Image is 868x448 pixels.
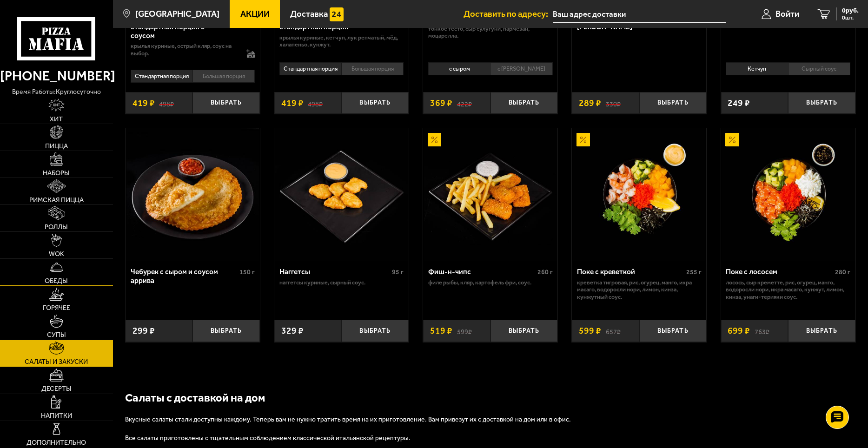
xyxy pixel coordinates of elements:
[308,99,323,107] s: 498 ₽
[43,170,70,176] span: Наборы
[423,59,557,85] div: 0
[728,326,750,335] span: 699 ₽
[457,99,472,107] s: 422 ₽
[835,268,850,276] span: 280 г
[41,412,72,419] span: Напитки
[45,143,68,149] span: Пицца
[45,224,68,230] span: Роллы
[126,128,259,261] img: Чебурек с сыром и соусом аррива
[290,10,328,19] span: Доставка
[577,279,702,301] p: креветка тигровая, рис, огурец, манго, икра масаго, водоросли Нори, лимон, кинза, кунжутный соус.
[126,128,260,261] a: Чебурек с сыром и соусом аррива
[192,92,260,114] button: Выбрать
[424,128,557,261] img: Фиш-н-чипс
[131,268,238,285] div: Чебурек с сыром и соусом аррива
[239,268,255,276] span: 150 г
[639,92,707,114] button: Выбрать
[133,99,155,107] span: 419 ₽
[192,70,255,83] li: Большая порция
[686,268,702,276] span: 255 г
[45,277,68,284] span: Обеды
[192,320,260,342] button: Выбрать
[537,268,553,276] span: 260 г
[490,62,552,75] li: с [PERSON_NAME]
[125,415,571,423] span: Вкусные салаты стали доступны каждому. Теперь вам не нужно тратить время на их приготовление. Вам...
[428,25,553,40] p: тонкое тесто, сыр сулугуни, пармезан, моцарелла.
[457,326,472,335] s: 599 ₽
[279,279,404,286] p: наггетсы куриные, сырный соус.
[131,70,192,83] li: Стандартная порция
[842,15,859,20] span: 0 шт.
[728,99,750,107] span: 249 ₽
[279,62,341,75] li: Стандартная порция
[49,250,64,257] span: WOK
[50,116,63,122] span: Хит
[125,391,265,404] b: Салаты с доставкой на дом
[721,128,855,261] a: АкционныйПоке с лососем
[159,99,174,107] s: 498 ₽
[281,99,304,107] span: 419 ₽
[573,128,706,261] img: Поке с креветкой
[430,99,452,107] span: 369 ₽
[27,439,86,446] span: Дополнительно
[275,128,408,261] img: Наггетсы
[428,133,441,146] img: Акционный
[135,10,219,19] span: [GEOGRAPHIC_DATA]
[342,320,409,342] button: Выбрать
[392,268,404,276] span: 95 г
[579,326,601,335] span: 599 ₽
[726,268,833,277] div: Поке с лососем
[577,268,684,277] div: Поке с креветкой
[788,320,855,342] button: Выбрать
[639,320,707,342] button: Выбрать
[464,10,553,19] span: Доставить по адресу:
[25,358,88,365] span: Салаты и закуски
[490,320,558,342] button: Выбрать
[341,62,404,75] li: Большая порция
[274,59,409,85] div: 0
[279,268,390,277] div: Наггетсы
[721,59,855,85] div: 0
[606,326,621,335] s: 657 ₽
[490,92,558,114] button: Выбрать
[842,7,859,14] span: 0 руб.
[428,62,490,75] li: с сыром
[240,10,270,19] span: Акции
[342,92,409,114] button: Выбрать
[579,99,601,107] span: 289 ₽
[281,326,304,335] span: 329 ₽
[125,434,411,442] span: Все салаты приготовлены с тщательным соблюдением классической итальянской рецептуры.
[725,133,739,146] img: Акционный
[722,128,855,261] img: Поке с лососем
[41,385,72,392] span: Десерты
[606,99,621,107] s: 330 ₽
[788,62,850,75] li: Сырный соус
[330,7,343,21] img: 15daf4d41897b9f0e9f617042186c801.svg
[131,42,238,57] p: крылья куриные, острый кляр, соус на выбор.
[430,326,452,335] span: 519 ₽
[423,128,557,261] a: АкционныйФиш-н-чипс
[553,6,726,23] input: Ваш адрес доставки
[755,326,769,335] s: 763 ₽
[428,268,535,277] div: Фиш-н-чипс
[43,304,70,311] span: Горячее
[274,128,409,261] a: Наггетсы
[47,331,66,338] span: Супы
[133,326,155,335] span: 299 ₽
[788,92,855,114] button: Выбрать
[428,279,553,286] p: филе рыбы, кляр, картофель фри, соус.
[726,279,850,301] p: лосось, Сыр креметте, рис, огурец, манго, водоросли Нори, икра масаго, кунжут, лимон, кинза, унаг...
[576,133,590,146] img: Акционный
[279,34,404,48] p: крылья куриные, кетчуп, лук репчатый, мёд, халапеньо, кунжут.
[726,62,788,75] li: Кетчуп
[29,197,84,203] span: Римская пицца
[572,128,706,261] a: АкционныйПоке с креветкой
[775,10,799,19] span: Войти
